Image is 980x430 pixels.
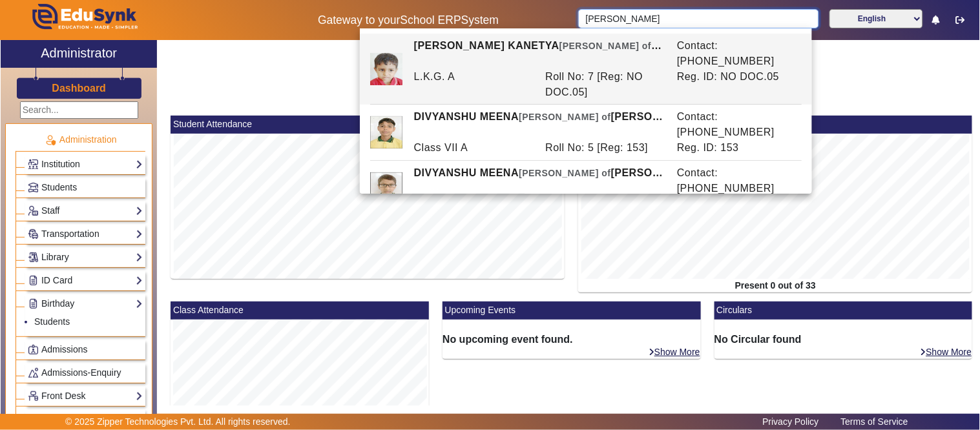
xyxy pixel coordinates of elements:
img: Behavior-reports.png [28,368,38,378]
p: © 2025 Zipper Technologies Pvt. Ltd. All rights reserved. [65,415,291,429]
h2: Administrator [41,45,117,61]
h5: Gateway to your System [252,14,565,27]
img: b5a688a0-ef24-4f1c-b7e8-4e36ae4bf225 [370,53,402,85]
a: Dashboard [51,81,107,95]
div: Present 0 out of 33 [578,279,972,292]
div: Contact: [PHONE_NUMBER] [670,38,802,69]
h3: Dashboard [52,82,106,94]
img: d9806bea-9922-4c29-8537-5e69e419cd4f [370,116,402,148]
span: [PERSON_NAME] of [519,168,611,178]
a: Administrator [1,40,157,68]
div: Roll No: 7 [Reg: NO DOC.05] [539,69,671,100]
span: Admissions-Enquiry [41,367,121,378]
div: DIVYANSHU MEENA [PERSON_NAME] [407,165,670,196]
span: [PERSON_NAME] of [559,40,662,51]
div: DIVYANSHU MEENA [PERSON_NAME] [407,109,670,140]
div: Contact: [PHONE_NUMBER] [670,165,802,196]
mat-card-header: Class Attendance [171,302,429,320]
img: Students.png [28,183,38,192]
p: Administration [16,133,145,147]
img: Admissions.png [28,345,38,354]
input: Search [578,9,818,28]
a: Admissions-Enquiry [28,365,143,380]
span: Students [41,182,77,192]
mat-card-header: Student Attendance [171,116,565,134]
img: bf534430-3e23-4073-8744-0b3ab23a1e8c [370,172,402,205]
div: Roll No: 5 [Reg: 153] [539,140,671,156]
h6: No upcoming event found. [443,333,701,345]
span: [PERSON_NAME] of [519,112,611,122]
h2: [GEOGRAPHIC_DATA] [164,103,979,116]
a: Admissions [28,342,143,357]
h6: No Circular found [714,333,973,345]
a: Show More [920,346,973,358]
span: School ERP [401,14,461,26]
mat-card-header: Upcoming Events [443,302,701,320]
a: Students [28,180,143,195]
div: [PERSON_NAME] KANETYA [PERSON_NAME] [407,38,670,69]
img: Administration.png [45,134,56,146]
div: Contact: [PHONE_NUMBER] [670,109,802,140]
mat-card-header: Circulars [714,302,973,320]
a: Show More [648,346,701,358]
input: Search... [20,101,138,119]
div: Class VII A [407,140,539,156]
div: L.K.G. A [407,69,539,100]
a: Students [34,316,70,327]
a: Privacy Policy [756,413,826,430]
span: Admissions [41,344,88,354]
a: Terms of Service [835,413,915,430]
div: Reg. ID: NO DOC.05 [670,69,802,100]
div: Reg. ID: 153 [670,140,802,156]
